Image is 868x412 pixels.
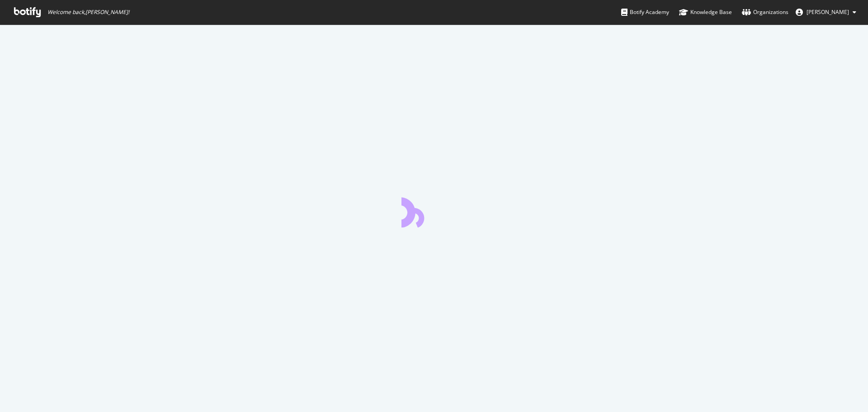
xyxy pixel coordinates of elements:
[47,9,129,16] span: Welcome back, [PERSON_NAME] !
[621,8,669,17] div: Botify Academy
[807,8,849,16] span: Karina Drouin
[679,8,732,17] div: Knowledge Base
[742,8,788,17] div: Organizations
[401,195,467,227] div: animation
[788,5,863,19] button: [PERSON_NAME]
